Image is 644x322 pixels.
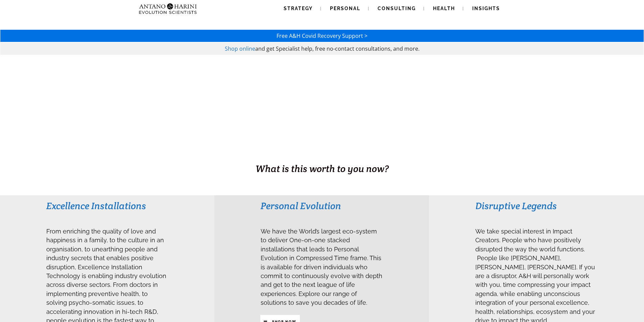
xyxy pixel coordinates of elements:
span: and get Specialist help, free no-contact consultations, and more. [255,45,420,52]
span: What is this worth to you now? [256,163,389,175]
h3: Personal Evolution [261,200,383,212]
h3: Excellence Installations [46,200,168,212]
span: Health [433,6,455,11]
span: Personal [330,6,360,11]
span: Strategy [284,6,313,11]
span: We have the World’s largest eco-system to deliver One-on-one stacked installations that leads to ... [261,228,382,306]
h1: BUSINESS. HEALTH. Family. Legacy [1,148,643,162]
span: Insights [472,6,500,11]
h3: Disruptive Legends [475,200,597,212]
a: Free A&H Covid Recovery Support > [277,32,367,40]
a: Shop online [225,45,255,52]
span: Consulting [378,6,416,11]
